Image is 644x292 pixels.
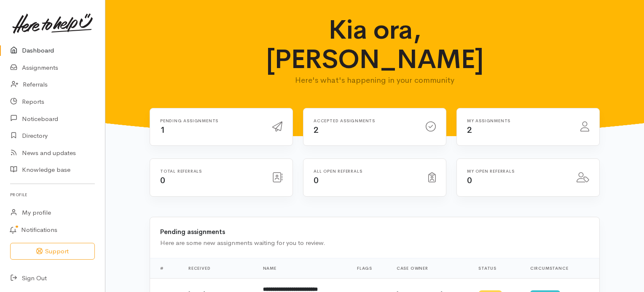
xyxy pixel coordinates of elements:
[523,258,599,278] th: Circumstance
[10,189,95,200] h6: Profile
[160,118,262,123] h6: Pending assignments
[314,169,418,174] h6: All open referrals
[314,175,319,186] span: 0
[182,258,256,278] th: Received
[250,74,499,86] p: Here's what's happening in your community
[160,169,262,174] h6: Total referrals
[467,125,472,135] span: 2
[10,243,95,260] button: Support
[160,175,165,186] span: 0
[250,15,499,74] h1: Kia ora, [PERSON_NAME]
[150,258,182,278] th: #
[314,118,416,123] h6: Accepted assignments
[467,118,570,123] h6: My assignments
[160,238,589,248] div: Here are some new assignments waiting for you to review.
[390,258,472,278] th: Case Owner
[467,175,472,186] span: 0
[350,258,390,278] th: Flags
[467,169,566,174] h6: My open referrals
[256,258,350,278] th: Name
[160,125,165,135] span: 1
[472,258,523,278] th: Status
[314,125,319,135] span: 2
[160,228,225,236] b: Pending assignments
